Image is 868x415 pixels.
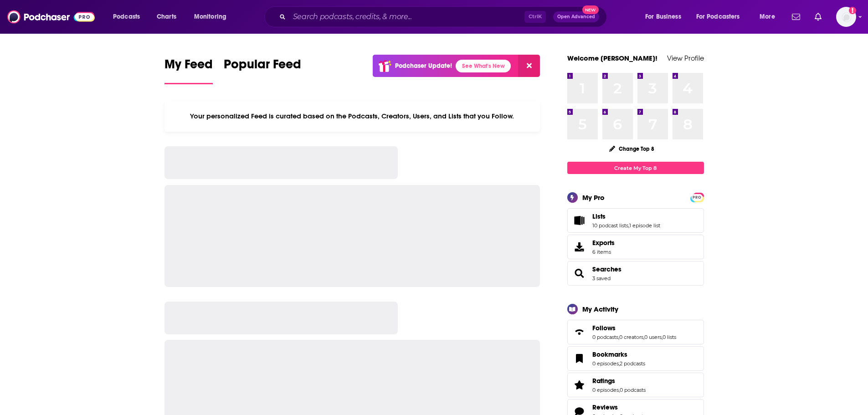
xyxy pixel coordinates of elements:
[567,54,657,62] a: Welcome [PERSON_NAME]!
[592,324,616,332] span: Follows
[592,334,618,340] a: 0 podcasts
[224,56,301,84] a: Popular Feed
[164,101,540,132] div: Your personalized Feed is curated based on the Podcasts, Creators, Users, and Lists that you Follow.
[164,56,213,77] span: My Feed
[567,162,704,174] a: Create My Top 8
[582,193,605,202] div: My Pro
[811,9,825,25] a: Show notifications dropdown
[760,10,775,23] span: More
[663,334,676,340] a: 0 lists
[592,403,618,411] span: Reviews
[151,10,182,24] a: Charts
[557,15,595,19] span: Open Advanced
[696,10,740,23] span: For Podcasters
[592,239,615,247] span: Exports
[618,334,619,340] span: ,
[592,324,676,332] a: Follows
[567,261,704,286] span: Searches
[188,10,238,24] button: open menu
[592,275,611,282] a: 3 saved
[553,11,599,22] button: Open AdvancedNew
[567,235,704,259] a: Exports
[7,8,95,26] img: Podchaser - Follow, Share and Rate Podcasts
[164,56,213,84] a: My Feed
[662,334,663,340] span: ,
[645,10,681,23] span: For Business
[273,6,616,27] div: Search podcasts, credits, & more...
[113,10,140,23] span: Podcasts
[788,9,804,25] a: Show notifications dropdown
[592,377,615,385] span: Ratings
[456,60,511,72] a: See What's New
[592,360,619,367] a: 0 episodes
[639,10,693,24] button: open menu
[567,373,704,397] span: Ratings
[667,54,704,62] a: View Profile
[570,352,589,365] a: Bookmarks
[592,265,621,273] a: Searches
[592,212,660,220] a: Lists
[836,7,856,27] img: User Profile
[570,241,589,253] span: Exports
[395,62,452,70] p: Podchaser Update!
[592,222,628,229] a: 10 podcast lists
[644,334,662,340] a: 0 users
[849,7,856,14] svg: Add a profile image
[570,267,589,280] a: Searches
[592,350,645,359] a: Bookmarks
[592,350,627,359] span: Bookmarks
[570,379,589,391] a: Ratings
[582,305,618,313] div: My Activity
[753,10,786,24] button: open menu
[692,194,703,200] a: PRO
[836,7,856,27] span: Logged in as gabrielle.gantz
[107,10,152,24] button: open menu
[582,5,599,14] span: New
[619,360,620,367] span: ,
[629,222,660,229] a: 1 episode list
[592,249,615,255] span: 6 items
[619,387,620,393] span: ,
[224,56,301,77] span: Popular Feed
[157,10,176,23] span: Charts
[604,143,660,154] button: Change Top 8
[524,11,546,23] span: Ctrl K
[592,377,646,385] a: Ratings
[592,387,619,393] a: 0 episodes
[592,212,606,220] span: Lists
[619,334,643,340] a: 0 creators
[289,10,524,24] input: Search podcasts, credits, & more...
[643,334,644,340] span: ,
[836,7,856,27] button: Show profile menu
[692,194,703,201] span: PRO
[690,10,753,24] button: open menu
[567,208,704,233] span: Lists
[570,326,589,338] a: Follows
[592,403,646,411] a: Reviews
[194,10,226,23] span: Monitoring
[620,360,645,367] a: 2 podcasts
[567,346,704,371] span: Bookmarks
[628,222,629,229] span: ,
[567,320,704,344] span: Follows
[620,387,646,393] a: 0 podcasts
[570,214,589,227] a: Lists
